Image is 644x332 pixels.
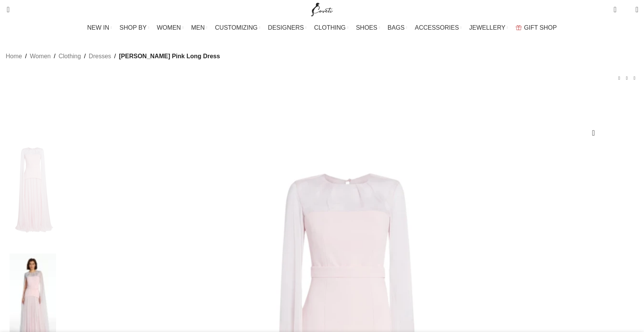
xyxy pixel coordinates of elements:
span: MEN [191,24,205,31]
img: Safiyaa Gloria Pale Pink Long Dress50421 nobg [10,141,56,250]
a: Next product [631,74,638,82]
span: SHOP BY [119,24,147,31]
a: Site logo [309,6,335,12]
span: SHOES [356,24,377,31]
a: Dresses [89,51,111,61]
img: GiftBag [516,25,522,30]
a: GIFT SHOP [516,20,557,35]
span: 0 [614,4,620,10]
span: NEW IN [87,24,109,31]
a: CUSTOMIZING [215,20,261,35]
a: DESIGNERS [268,20,306,35]
span: 0 [624,8,630,13]
span: [PERSON_NAME] Pink Long Dress [119,51,220,61]
a: Previous product [615,74,623,82]
a: Search [2,2,10,17]
a: BAGS [388,20,407,35]
a: Home [6,51,22,61]
a: NEW IN [87,20,112,35]
div: My Wishlist [622,2,630,17]
span: DESIGNERS [268,24,304,31]
a: WOMEN [157,20,184,35]
a: SHOES [356,20,380,35]
span: CUSTOMIZING [215,24,258,31]
a: MEN [191,20,207,35]
a: Women [30,51,51,61]
span: GIFT SHOP [524,24,557,31]
a: SHOP BY [119,20,149,35]
span: JEWELLERY [469,24,506,31]
a: CLOTHING [314,20,348,35]
span: BAGS [388,24,404,31]
span: CLOTHING [314,24,346,31]
a: JEWELLERY [469,20,508,35]
a: ACCESSORIES [415,20,462,35]
nav: Breadcrumb [6,51,220,61]
a: 0 [610,2,620,17]
a: Clothing [58,51,81,61]
div: Main navigation [2,20,642,35]
span: WOMEN [157,24,181,31]
span: ACCESSORIES [415,24,459,31]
